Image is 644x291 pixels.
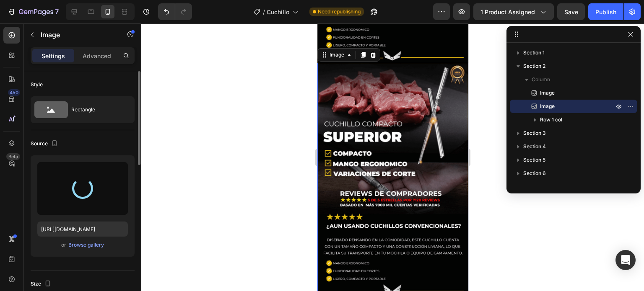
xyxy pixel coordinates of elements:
span: Image [540,102,555,111]
iframe: Design area [317,23,468,291]
button: 1 product assigned [473,3,554,20]
span: / [263,8,265,16]
span: Need republishing [318,8,361,15]
span: Cuchillo [267,8,289,16]
button: Publish [588,3,623,20]
span: or [61,240,66,250]
span: Section 4 [523,142,546,151]
span: Section 6 [523,169,546,178]
div: Beta [6,153,20,160]
p: 7 [55,7,59,17]
span: 1 product assigned [480,8,535,16]
input: https://example.com/image.jpg [37,221,128,237]
p: Advanced [83,52,111,60]
p: Settings [42,52,65,60]
button: Browse gallery [68,241,104,249]
div: Source [31,138,60,149]
div: Publish [595,8,616,16]
span: Column [532,75,550,84]
span: Section 2 [523,62,545,70]
span: Section 3 [523,129,546,137]
div: Rectangle [71,100,122,119]
span: Save [564,8,578,15]
span: Section 1 [523,49,545,57]
div: Open Intercom Messenger [615,250,636,270]
button: 7 [3,3,62,20]
span: Image [540,89,555,97]
p: Image [41,30,112,40]
button: Save [557,3,585,20]
div: Style [31,81,43,88]
span: Section 5 [523,156,545,164]
div: Undo/Redo [158,3,192,20]
div: 450 [8,89,20,96]
div: Size [31,278,53,290]
span: Row 1 col [540,116,562,124]
div: Browse gallery [68,241,104,249]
